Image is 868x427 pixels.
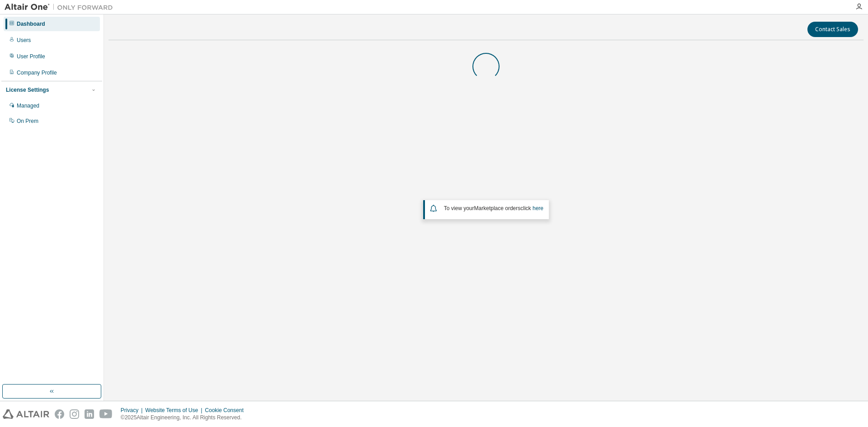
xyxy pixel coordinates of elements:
[17,37,31,44] div: Users
[17,20,45,28] div: Dashboard
[55,409,64,419] img: facebook.svg
[121,407,145,414] div: Privacy
[807,22,858,37] button: Contact Sales
[121,414,249,422] p: © 2025 Altair Engineering, Inc. All Rights Reserved.
[3,409,49,419] img: altair_logo.svg
[145,407,205,414] div: Website Terms of Use
[474,205,521,211] em: Marketplace orders
[17,117,38,125] div: On Prem
[6,86,49,94] div: License Settings
[533,205,543,211] a: here
[17,69,57,76] div: Company Profile
[5,3,118,12] img: Altair One
[17,53,45,60] div: User Profile
[205,407,249,414] div: Cookie Consent
[85,409,94,419] img: linkedin.svg
[70,409,79,419] img: instagram.svg
[444,205,543,211] span: To view your click
[17,102,39,109] div: Managed
[99,409,113,419] img: youtube.svg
